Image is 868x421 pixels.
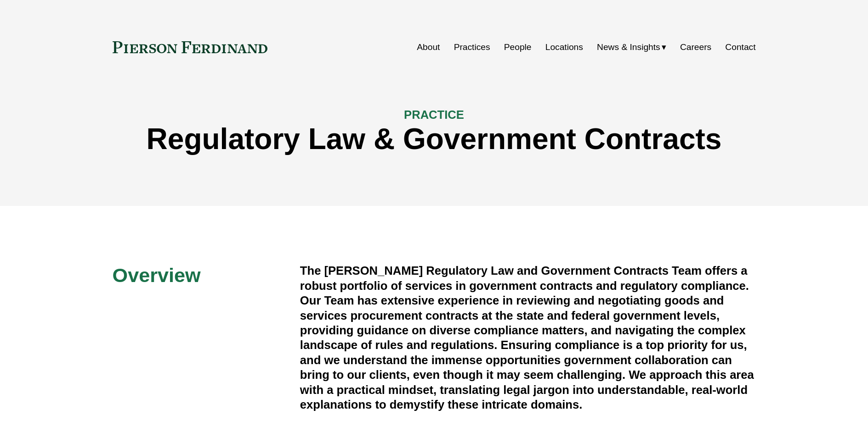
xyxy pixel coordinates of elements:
h4: The [PERSON_NAME] Regulatory Law and Government Contracts Team offers a robust portfolio of servi... [300,263,756,412]
a: Practices [454,39,490,56]
a: folder dropdown [597,39,666,56]
h1: Regulatory Law & Government Contracts [113,122,756,156]
a: Contact [725,39,755,56]
a: Careers [680,39,711,56]
a: About [417,39,440,56]
a: People [504,39,532,56]
a: Locations [545,39,583,56]
span: Overview [113,264,201,286]
span: PRACTICE [404,108,464,121]
span: News & Insights [597,39,660,55]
